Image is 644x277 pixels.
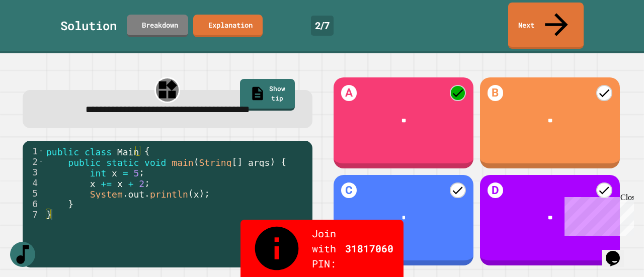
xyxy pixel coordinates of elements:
span: 31817060 [345,241,393,256]
span: Toggle code folding, rows 2 through 6 [38,156,44,167]
h1: D [488,182,504,199]
div: 2 [23,156,44,167]
div: Chat with us now!Close [4,4,69,64]
iframe: chat widget [602,237,634,267]
h1: B [488,85,504,101]
div: Solution [60,17,117,35]
iframe: chat widget [560,193,634,236]
h1: C [341,182,357,199]
a: Next [508,3,584,49]
div: 4 [23,177,44,188]
a: Explanation [193,15,263,37]
a: Show tip [240,79,295,111]
div: 7 [23,209,44,220]
span: Toggle code folding, rows 1 through 7 [38,146,44,156]
div: 2 / 7 [311,16,334,36]
h1: A [341,85,357,101]
div: Join with PIN: [240,220,404,277]
div: 3 [23,167,44,177]
div: 1 [23,146,44,156]
div: 5 [23,188,44,199]
a: Breakdown [127,15,188,37]
div: 6 [23,199,44,209]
